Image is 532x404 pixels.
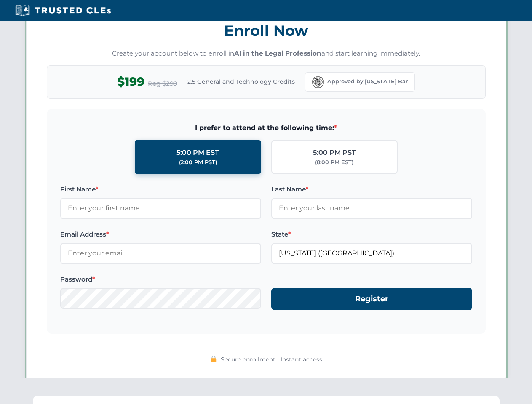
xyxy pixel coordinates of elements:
[313,147,356,158] div: 5:00 PM PST
[179,158,217,167] div: (2:00 PM PST)
[47,17,486,44] h3: Enroll Now
[60,229,261,239] label: Email Address
[60,243,261,264] input: Enter your email
[221,355,322,364] span: Secure enrollment • Instant access
[312,76,324,88] img: Florida Bar
[117,72,144,91] span: $199
[13,4,113,17] img: Trusted CLEs
[176,147,219,158] div: 5:00 PM EST
[315,158,353,167] div: (8:00 PM EST)
[271,184,472,194] label: Last Name
[271,288,472,310] button: Register
[60,274,261,284] label: Password
[60,184,261,194] label: First Name
[210,356,217,362] img: 🔒
[187,77,295,86] span: 2.5 General and Technology Credits
[60,122,472,133] span: I prefer to attend at the following time:
[327,77,408,86] span: Approved by [US_STATE] Bar
[47,49,486,58] p: Create your account below to enroll in and start learning immediately.
[271,229,472,239] label: State
[148,79,177,89] span: Reg $299
[271,243,472,264] input: Florida (FL)
[60,198,261,219] input: Enter your first name
[271,198,472,219] input: Enter your last name
[234,49,321,57] strong: AI in the Legal Profession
